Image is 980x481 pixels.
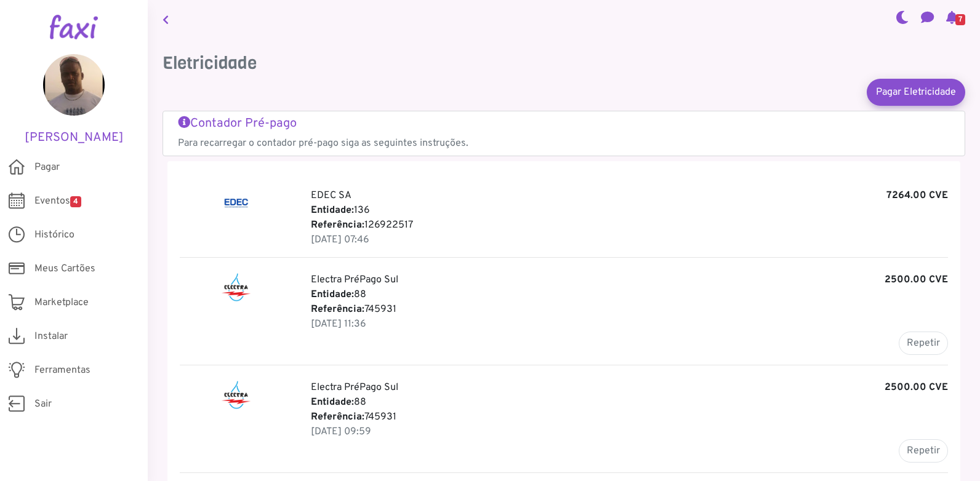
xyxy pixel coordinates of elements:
button: Repetir [899,439,948,463]
a: [PERSON_NAME] [18,54,129,145]
p: 88 [311,395,948,410]
span: Histórico [34,228,74,242]
a: Pagar Eletricidade [867,79,965,106]
p: 126922517 [311,218,948,233]
h5: Contador Pré-pago [178,116,950,131]
span: 7 [955,14,965,25]
p: 03 Sep 2025, 08:46 [311,233,948,247]
p: 745931 [311,410,948,424]
span: 4 [70,196,81,207]
p: Electra PréPago Sul [311,380,948,395]
button: Repetir [899,332,948,355]
b: Referência: [311,219,364,231]
b: 2500.00 CVE [885,380,948,395]
p: 745931 [311,302,948,317]
img: Electra PréPago Sul [220,272,252,302]
span: Sair [34,397,52,411]
b: Entidade: [311,204,354,217]
span: Ferramentas [34,363,90,378]
span: Marketplace [34,295,89,310]
b: 2500.00 CVE [885,272,948,287]
b: Entidade: [311,288,354,301]
b: 7264.00 CVE [886,188,948,203]
p: EDEC SA [311,188,948,203]
p: 136 [311,203,948,218]
span: Eventos [34,194,81,209]
span: Pagar [34,160,60,175]
span: Meus Cartões [34,261,95,276]
p: Para recarregar o contador pré-pago siga as seguintes instruções. [178,136,950,151]
img: EDEC SA [219,188,254,218]
img: Electra PréPago Sul [220,380,252,410]
p: 23 Jul 2025, 12:36 [311,317,948,332]
h3: Eletricidade [163,53,965,74]
p: 88 [311,287,948,302]
h5: [PERSON_NAME] [18,130,129,145]
b: Referência: [311,303,364,316]
b: Entidade: [311,396,354,408]
a: Contador Pré-pago Para recarregar o contador pré-pago siga as seguintes instruções. [178,116,950,151]
p: Electra PréPago Sul [311,272,948,287]
p: 28 Apr 2025, 10:59 [311,424,948,439]
b: Referência: [311,411,364,423]
span: Instalar [34,329,68,344]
